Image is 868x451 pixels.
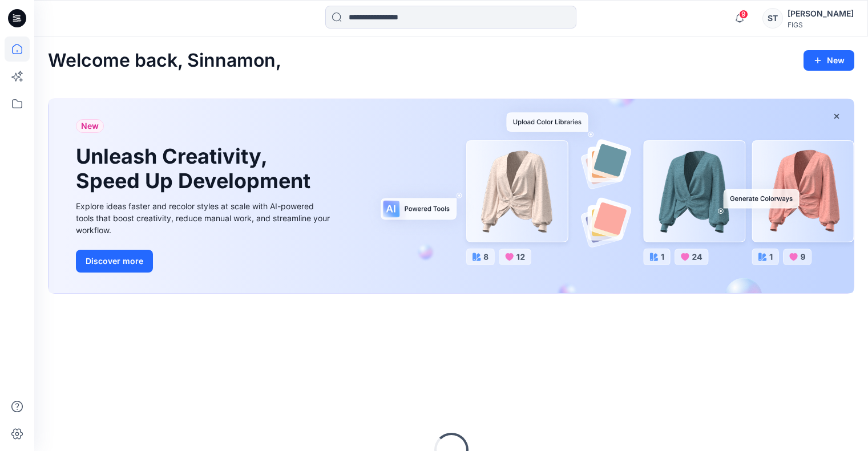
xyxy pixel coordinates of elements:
h2: Welcome back, Sinnamon, [48,50,281,71]
div: ST [762,8,783,29]
div: FIGS [788,21,854,29]
div: Explore ideas faster and recolor styles at scale with AI-powered tools that boost creativity, red... [76,200,333,236]
span: New [81,119,99,133]
span: 9 [739,10,748,19]
div: [PERSON_NAME] [788,7,854,21]
button: New [804,50,854,71]
h1: Unleash Creativity, Speed Up Development [76,144,316,193]
button: Discover more [76,250,153,273]
a: Discover more [76,250,333,273]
